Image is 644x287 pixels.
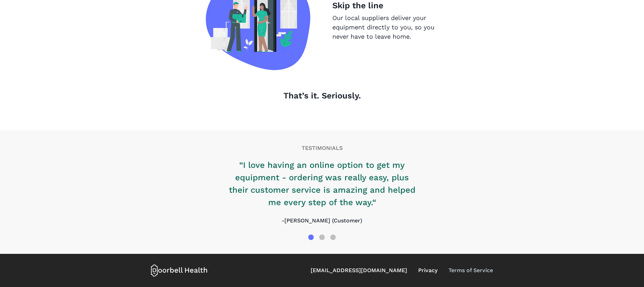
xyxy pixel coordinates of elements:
p: Our local suppliers deliver your equipment directly to you, so you never have to leave home. [332,13,439,41]
a: Privacy [418,266,437,275]
a: Terms of Service [449,266,493,275]
a: [EMAIL_ADDRESS][DOMAIN_NAME] [311,266,407,275]
p: That’s it. Seriously. [151,89,493,102]
p: “I love having an online option to get my equipment - ordering was really easy, plus their custom... [225,159,419,209]
p: TESTIMONIALS [151,144,493,152]
p: -[PERSON_NAME] (Customer) [225,217,419,225]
